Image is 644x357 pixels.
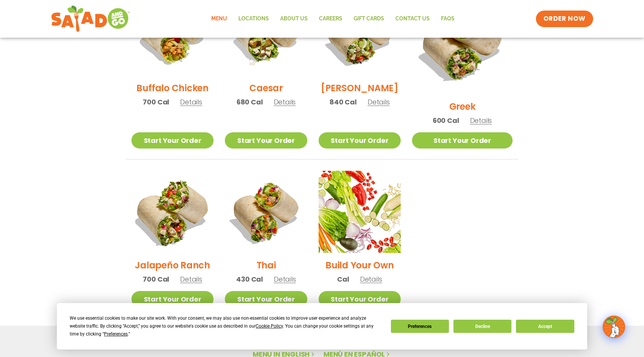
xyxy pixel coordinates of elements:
span: 700 Cal [143,274,169,284]
span: 840 Cal [330,97,357,107]
a: Locations [233,10,275,28]
img: Product photo for Thai Wrap [225,171,307,253]
a: Start Your Order [412,132,513,149]
span: Preferences [104,331,128,337]
span: 700 Cal [143,97,169,107]
h2: Build Your Own [325,259,394,272]
a: Careers [313,10,348,28]
h2: Caesar [249,81,283,95]
a: Start Your Order [319,132,401,149]
a: Start Your Order [131,132,214,149]
h2: [PERSON_NAME] [321,81,398,95]
span: Details [360,274,382,284]
nav: Menu [206,10,460,28]
div: We use essential cookies to make our site work. With your consent, we may also use non-essential ... [70,314,382,338]
h2: Thai [256,259,276,272]
img: new-SAG-logo-768×292 [51,4,130,34]
div: Cookie Consent Prompt [57,303,587,349]
a: Start Your Order [225,291,307,307]
a: Menu [206,10,233,28]
span: Details [470,116,492,125]
h2: Buffalo Chicken [136,81,208,95]
img: Product photo for Build Your Own [319,171,401,253]
span: Details [180,274,202,284]
span: 430 Cal [236,274,263,284]
a: FAQs [435,10,460,28]
span: Details [274,274,296,284]
span: 600 Cal [433,115,459,126]
h2: Greek [449,100,476,113]
span: Cookie Policy [256,323,283,329]
button: Preferences [391,320,449,333]
span: ORDER NOW [543,14,586,23]
span: 680 Cal [237,97,263,107]
a: Start Your Order [225,132,307,149]
a: Start Your Order [131,291,214,307]
button: Decline [453,320,511,333]
h2: Jalapeño Ranch [135,259,210,272]
span: Details [274,97,296,107]
span: Cal [337,274,349,284]
a: Contact Us [390,10,435,28]
img: Product photo for Jalapeño Ranch Wrap [124,164,221,260]
a: GIFT CARDS [348,10,390,28]
img: wpChatIcon [603,316,624,337]
span: Details [180,97,202,107]
a: Start Your Order [319,291,401,307]
span: Details [368,97,390,107]
button: Accept [516,320,574,333]
a: About Us [275,10,313,28]
a: ORDER NOW [536,11,593,27]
